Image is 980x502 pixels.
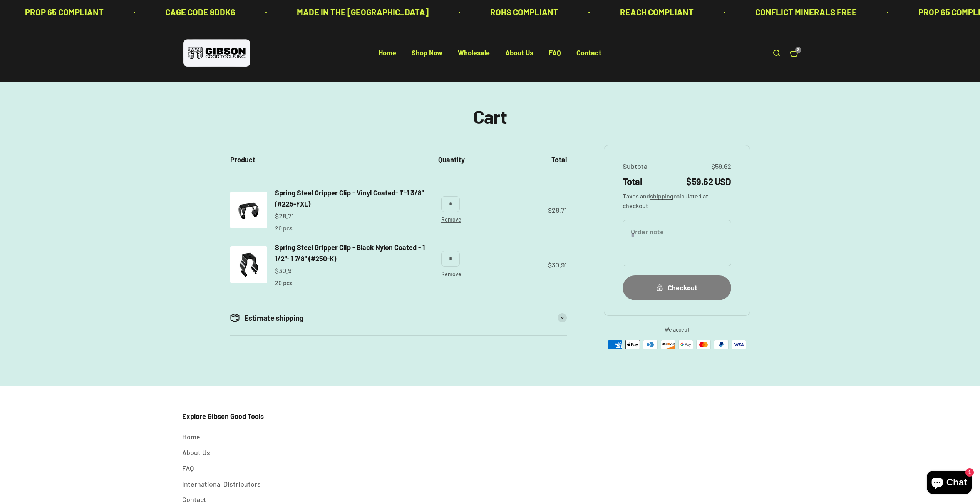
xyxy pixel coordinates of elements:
[182,463,194,474] a: FAQ
[458,49,490,57] a: Wholesale
[623,175,642,188] span: Total
[275,188,424,208] span: Spring Steel Gripper Clip - Vinyl Coated- 1"-1 3/8" (#225-FXL)
[412,49,442,57] a: Shop Now
[623,161,649,172] span: Subtotal
[230,145,432,175] th: Product
[616,5,690,19] p: REACH COMPLIANT
[275,278,293,288] p: 20 pcs
[795,47,801,53] cart-count: 2
[751,5,853,19] p: CONFLICT MINERALS FREE
[604,325,750,334] span: We accept
[441,271,461,277] a: Remove
[623,275,731,300] button: Checkout
[576,49,601,57] a: Contact
[471,175,567,242] td: $28.71
[473,107,506,127] h1: Cart
[711,161,731,172] span: $59.62
[275,187,426,210] a: Spring Steel Gripper Clip - Vinyl Coated- 1"-1 3/8" (#225-FXL)
[432,145,471,175] th: Quantity
[230,192,267,228] img: Gripper clip, made & shipped from the USA!
[638,282,716,294] div: Checkout
[486,5,554,19] p: ROHS COMPLIANT
[275,242,426,264] a: Spring Steel Gripper Clip - Black Nylon Coated - 1 1/2"- 1 7/8" (#250-K)
[275,210,294,222] sale-price: $28.71
[650,192,673,200] a: shipping
[441,196,460,212] input: Change quantity
[244,312,303,323] span: Estimate shipping
[441,216,461,223] a: Remove
[275,243,425,263] span: Spring Steel Gripper Clip - Black Nylon Coated - 1 1/2"- 1 7/8" (#250-K)
[230,246,267,283] img: Gripper clip, made & shipped from the USA!
[230,300,567,335] summary: Estimate shipping
[925,471,974,496] inbox-online-store-chat: Shopify online store chat
[471,242,567,300] td: $30.91
[505,49,533,57] a: About Us
[275,223,293,233] p: 20 pcs
[161,5,231,19] p: CAGE CODE 8DDK6
[471,145,567,175] th: Total
[549,49,561,57] a: FAQ
[21,5,100,19] p: PROP 65 COMPLIANT
[182,411,264,422] p: Explore Gibson Good Tools
[379,49,396,57] a: Home
[182,479,261,490] a: International Distributors
[686,175,731,188] span: $59.62 USD
[623,191,731,211] span: Taxes and calculated at checkout
[275,265,294,276] sale-price: $30.91
[182,431,200,442] a: Home
[441,251,460,266] input: Change quantity
[182,447,210,458] a: About Us
[293,5,425,19] p: MADE IN THE [GEOGRAPHIC_DATA]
